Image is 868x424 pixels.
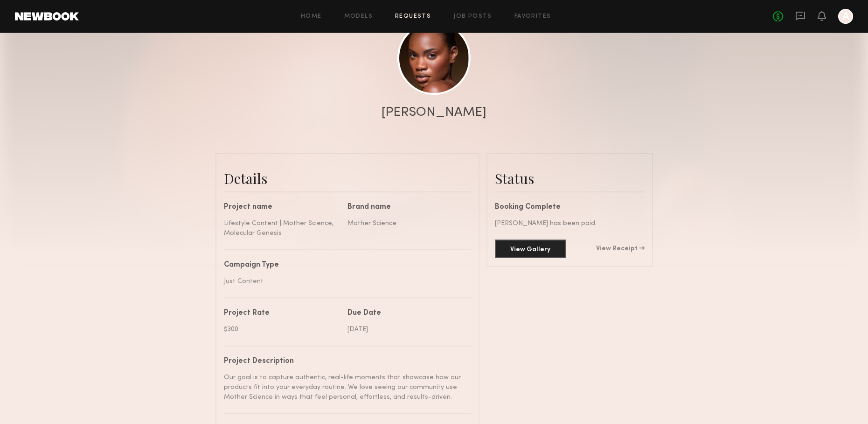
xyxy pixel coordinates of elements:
button: View Gallery [495,240,566,258]
a: Favorites [514,14,551,20]
div: Project Rate [224,310,340,317]
div: Project name [224,204,340,211]
div: [PERSON_NAME] has been paid. [495,219,645,228]
div: Due Date [347,310,464,317]
div: Status [495,169,645,188]
div: Lifestyle Content | Mother Science, Molecular Genesis [224,219,340,238]
div: [PERSON_NAME] [382,106,486,119]
div: Campaign Type [224,261,464,269]
div: Booking Complete [495,204,645,211]
div: Brand name [347,204,464,211]
a: Job Posts [453,14,492,20]
div: Mother Science [347,219,464,228]
div: Details [224,169,471,188]
a: Models [344,14,373,20]
div: $300 [224,325,340,334]
div: Project Description [224,358,464,365]
div: Just Content [224,276,464,286]
a: Requests [395,14,431,20]
a: A [838,9,853,24]
a: Home [301,14,322,20]
a: View Receipt [596,246,645,252]
div: [DATE] [347,325,464,334]
div: Our goal is to capture authentic, real-life moments that showcase how our products fit into your ... [224,373,464,402]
